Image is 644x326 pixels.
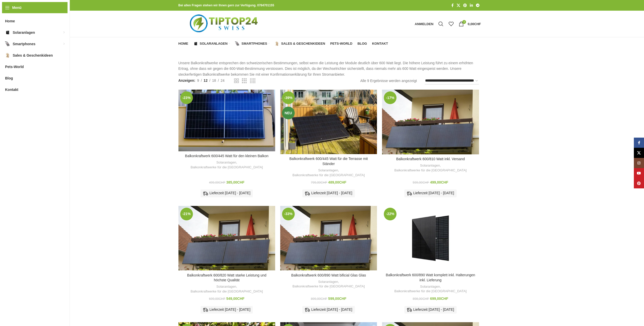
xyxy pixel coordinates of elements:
[202,78,209,83] a: 12
[201,189,253,197] div: Lieferzeit [DATE] - [DATE]
[468,22,481,26] bdi: 0,00
[5,41,10,46] img: Smartphones
[12,5,22,10] span: Menü
[13,39,35,48] span: Smartphones
[384,91,397,104] span: -17%
[456,19,483,29] a: 0 0,00CHF
[474,22,481,26] span: CHF
[176,39,391,49] div: Hauptnavigation
[394,289,467,294] a: Balkonkraftwerke für die [GEOGRAPHIC_DATA]
[289,157,368,166] a: Balkonkraftwerk 600/445 Watt für die Terrasse mit Ständer
[235,41,240,46] img: Smartphones
[209,181,225,184] bdi: 499,00
[420,163,440,168] a: Solaranlagen
[436,19,446,29] div: Suche
[219,78,226,83] a: 24
[235,39,270,49] a: Smartphones
[384,208,397,220] span: -22%
[441,180,448,184] span: CHF
[5,74,13,83] span: Blog
[178,22,271,26] a: Logo der Website
[210,78,218,83] a: 18
[193,41,198,46] img: Solaranlagen
[237,297,244,301] span: CHF
[413,181,429,184] bdi: 599,00
[282,107,295,119] span: Neu
[339,180,346,184] span: CHF
[446,19,456,29] div: Meine Wunschliste
[5,85,18,94] span: Kontakt
[200,42,228,46] span: Solaranlagen
[13,51,53,60] span: Sales & Geschenkideen
[404,306,457,314] div: Lieferzeit [DATE] - [DATE]
[318,280,338,284] a: Solaranlagen
[187,273,266,282] a: Balkonkraftwerk 600/820 Watt starke Leistung und höchste Qualität
[201,306,253,314] div: Lieferzeit [DATE] - [DATE]
[250,78,255,84] a: Rasteransicht 4
[226,297,245,301] bdi: 549,00
[219,181,225,184] span: CHF
[283,280,374,289] div: ,
[330,42,352,46] span: Pets-World
[634,138,644,148] a: Facebook Social Link
[221,78,225,83] span: 24
[468,2,474,9] a: LinkedIn Social Link
[415,22,434,26] span: Anmelden
[634,158,644,168] a: Instagram Social Link
[385,284,476,294] div: ,
[212,78,216,83] span: 18
[5,17,15,26] span: Home
[357,42,367,46] span: Blog
[234,78,239,84] a: Rasteransicht 2
[382,90,479,154] a: Balkonkraftwerk 600/810 Watt inkl. Versand
[330,39,352,49] a: Pets-World
[275,41,279,46] img: Sales & Geschenkideen
[422,181,429,184] span: CHF
[237,180,244,184] span: CHF
[5,30,10,35] img: Solaranlagen
[191,289,263,294] a: Balkonkraftwerke für die [GEOGRAPHIC_DATA]
[318,168,338,173] a: Solaranlagen
[5,53,10,58] img: Sales & Geschenkideen
[321,297,327,301] span: CHF
[178,4,274,7] strong: Bei allen Fragen stehen wir Ihnen gern zur Verfügung. 0784701155
[292,173,365,178] a: Balkonkraftwerke für die [GEOGRAPHIC_DATA]
[430,297,448,301] bdi: 699,00
[280,90,377,154] a: Balkonkraftwerk 600/445 Watt für die Terrasse mit Ständer
[193,39,230,49] a: Solaranlagen
[282,91,295,104] span: -39%
[185,154,269,158] a: Balkonkraftwerk 600/445 Watt für den kleinen Balkon
[178,11,271,37] img: Tiptop24 Nachhaltige & Faire Produkte
[178,39,188,49] a: Home
[634,178,644,188] a: Pinterest Social Link
[281,42,325,46] span: Sales & Geschenkideen
[412,19,436,29] a: Anmelden
[181,160,273,170] div: ,
[462,2,468,9] a: Pinterest Social Link
[180,91,193,104] span: -23%
[178,206,275,271] a: Balkonkraftwerk 600/820 Watt starke Leistung und höchste Qualität
[385,163,476,173] div: ,
[311,181,327,184] bdi: 799,00
[357,39,367,49] a: Blog
[5,62,24,71] span: Pets-World
[413,297,429,301] bdi: 898,00
[178,78,195,83] span: Anzeigen
[282,208,295,220] span: -33%
[430,180,448,184] bdi: 499,00
[372,42,388,46] span: Kontakt
[204,78,208,83] span: 12
[311,297,327,301] bdi: 899,00
[283,168,374,177] div: ,
[321,181,327,184] span: CHF
[180,208,193,220] span: -21%
[382,206,479,270] a: Balkonkraftwerk 600/890 Watt komplett inkl. Halterungen inkl. Lieferung
[178,42,188,46] span: Home
[425,77,479,85] select: Shop-Reihenfolge
[372,39,388,49] a: Kontakt
[216,160,236,165] a: Solaranlagen
[462,20,466,24] span: 0
[191,165,263,170] a: Balkonkraftwerke für die [GEOGRAPHIC_DATA]
[474,2,481,9] a: Telegram Social Link
[422,297,429,301] span: CHF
